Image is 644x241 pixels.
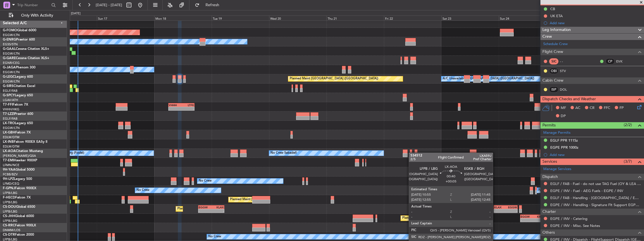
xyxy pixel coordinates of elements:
div: - [169,107,181,110]
div: No Crew [538,186,551,195]
a: FCBB/BZV [3,172,18,177]
span: MF [561,105,566,111]
span: G-FOMO [3,29,17,32]
div: No Crew [199,177,212,185]
div: OBI [549,68,558,74]
div: - [506,209,517,213]
div: Add new [550,152,641,157]
span: T7-FFI [3,103,13,106]
span: G-ENRG [3,38,16,41]
a: G-GARECessna Citation XLS+ [3,57,49,60]
div: Fri 22 [384,15,441,21]
a: EVK [616,59,629,64]
a: G-LEGCLegacy 600 [3,75,33,79]
a: EGLF/FAB [3,117,17,121]
a: G-SPCYLegacy 650 [3,94,33,97]
a: Manage Services [543,166,571,172]
div: KLAX [211,206,224,209]
div: No Crew [137,186,149,195]
span: AC [575,105,580,111]
a: LX-TROLegacy 650 [3,122,33,125]
div: Mon 18 [154,15,212,21]
a: G-JAGAPhenom 300 [3,66,35,69]
a: CS-DOUGlobal 6500 [3,205,35,209]
div: Planned Maint [GEOGRAPHIC_DATA] ([GEOGRAPHIC_DATA]) [402,214,491,222]
span: (3/7) [624,159,632,164]
span: [DATE] - [DATE] [96,3,122,8]
a: EGSS/STN [3,42,18,46]
span: CS-JHH [3,215,15,218]
span: F-GPNJ [3,187,15,190]
span: CS-DTR [3,233,15,236]
div: EGGW [506,206,517,209]
div: Planned Maint [GEOGRAPHIC_DATA] ([GEOGRAPHIC_DATA]) [177,205,266,213]
input: Trip Number [17,1,50,9]
span: G-LEGC [3,75,15,79]
a: CS-RRCFalcon 900LX [3,224,36,227]
div: - - [560,59,573,64]
a: EGGW/LTN [3,126,20,130]
a: EGLF / FAB - Fuel - do not use TAG Fuel (OY & LEA only) EGLF / FAB [550,181,641,186]
div: A/C Unavailable [GEOGRAPHIC_DATA] ([GEOGRAPHIC_DATA]) [443,75,534,83]
div: - [533,218,545,222]
div: Sat 23 [441,15,499,21]
span: G-GARE [3,57,16,60]
div: - [181,107,194,110]
a: T7-LZZIPraetor 600 [3,112,33,116]
div: - [521,218,533,222]
div: KRNO [533,215,545,218]
div: [DATE] [71,11,80,16]
a: LX-AOACitation Mustang [3,149,43,153]
a: 9H-LPZLegacy 500 [3,177,32,181]
button: Refresh [192,1,226,10]
button: Only With Activity [6,11,61,20]
div: ISP [549,86,558,93]
div: KLAX [494,206,506,209]
span: Only With Activity [15,14,59,17]
span: G-JAGA [3,66,16,69]
div: EGGW [199,206,211,209]
a: DOL [560,87,573,92]
a: EGGW/LTN [3,33,20,37]
span: FFC [604,105,610,111]
a: T7-EMIHawker 900XP [3,159,37,162]
div: Sun 17 [97,15,154,21]
div: SIC [549,58,558,64]
span: G-SPCY [3,94,15,97]
a: EGLF / FAB - Handling - [GEOGRAPHIC_DATA] / EGLF / FAB [550,195,641,200]
a: STV [560,68,573,73]
div: EGLF PPR 1115z [550,138,578,143]
a: LGAV/ATH [3,98,18,102]
a: EGGW/LTN [3,52,20,56]
span: T7-LZZI [3,112,14,116]
a: G-SIRSCitation Excel [3,84,35,88]
span: Cabin Crew [542,77,563,84]
a: CS-DTRFalcon 2000 [3,233,34,236]
a: DNMM/LOS [3,228,20,232]
span: F-HECD [3,196,15,199]
div: EGPE PPR 1000z [550,145,578,150]
div: Thu 21 [327,15,384,21]
div: CP [605,58,615,64]
span: DP [561,113,566,119]
a: LFMD/CEQ [3,182,19,186]
a: LFPB/LBG [3,200,17,204]
div: Planned Maint [GEOGRAPHIC_DATA] ([GEOGRAPHIC_DATA]) [290,75,378,83]
div: EGGW [521,215,533,218]
div: - [211,209,224,213]
a: LFPB/LBG [3,191,17,195]
div: No Crew [208,233,221,241]
span: Charter [542,209,556,215]
span: 9H-LPZ [3,177,14,181]
span: CS-DOU [3,205,16,209]
a: F-HECDFalcon 7X [3,196,31,199]
a: Schedule Crew [543,41,568,47]
span: G-SIRS [3,84,14,88]
div: Tue 19 [212,15,269,21]
span: Flight Crew [542,49,563,55]
div: Add new [550,21,641,25]
div: No Crew Sabadell [270,149,297,157]
span: Dispatch [542,174,558,180]
span: T7-EMI [3,159,14,162]
span: G-GAAL [3,47,16,51]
